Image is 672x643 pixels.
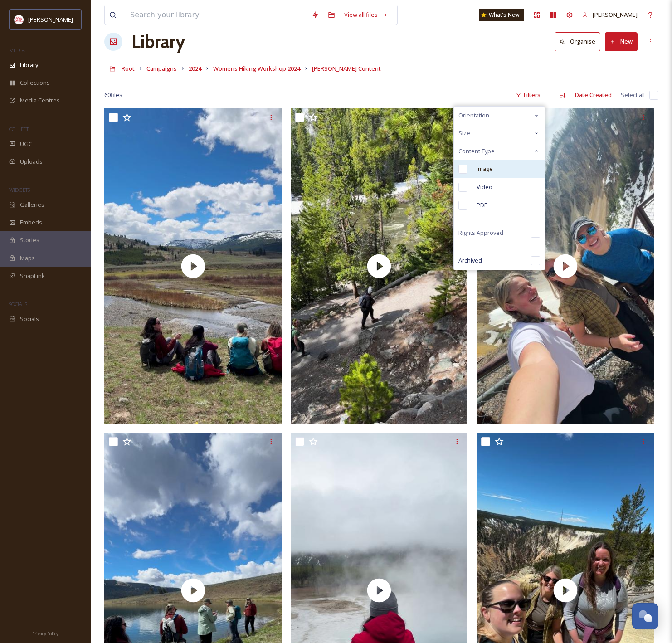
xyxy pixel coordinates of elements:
input: Search your library [126,5,307,25]
span: Size [458,129,470,137]
span: Image [477,165,493,173]
a: [PERSON_NAME] [578,6,642,24]
span: Root [122,64,135,73]
span: Uploads [20,157,43,166]
img: images%20(1).png [15,15,24,24]
a: Campaigns [146,63,177,74]
span: 60 file s [104,91,122,99]
span: Womens Hiking Workshop 2024 [213,64,300,73]
span: UGC [20,140,32,148]
a: Library [131,28,185,55]
a: [PERSON_NAME] Content [312,63,381,74]
a: Privacy Policy [32,628,58,638]
span: Orientation [458,111,489,120]
span: 2024 [189,64,201,73]
span: [PERSON_NAME] [28,15,73,24]
button: Organise [555,32,600,51]
a: View all files [340,6,393,24]
img: thumbnail [291,108,468,424]
a: 2024 [189,63,201,74]
span: COLLECT [9,126,29,132]
span: Video [477,183,492,191]
a: What's New [479,9,524,21]
button: Open Chat [632,603,658,629]
span: Select all [621,91,645,99]
span: Collections [20,78,50,87]
span: Embeds [20,218,42,227]
span: Media Centres [20,96,60,105]
div: Filters [511,86,545,104]
span: [PERSON_NAME] [593,10,638,19]
div: Date Created [570,86,616,104]
a: Root [122,63,135,74]
span: Maps [20,254,35,263]
span: Archived [458,256,482,265]
span: Privacy Policy [32,631,58,637]
span: Rights Approved [458,229,503,237]
span: Content Type [458,147,495,156]
button: New [605,32,638,51]
span: Galleries [20,200,44,209]
span: Socials [20,315,39,323]
img: thumbnail [104,108,282,424]
span: Campaigns [146,64,177,73]
span: MEDIA [9,47,25,54]
span: [PERSON_NAME] Content [312,64,381,73]
span: WIDGETS [9,186,30,193]
span: PDF [477,201,487,209]
span: SnapLink [20,272,45,280]
a: Womens Hiking Workshop 2024 [213,63,300,74]
span: SOCIALS [9,301,27,307]
span: Stories [20,236,39,244]
span: Library [20,61,38,69]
